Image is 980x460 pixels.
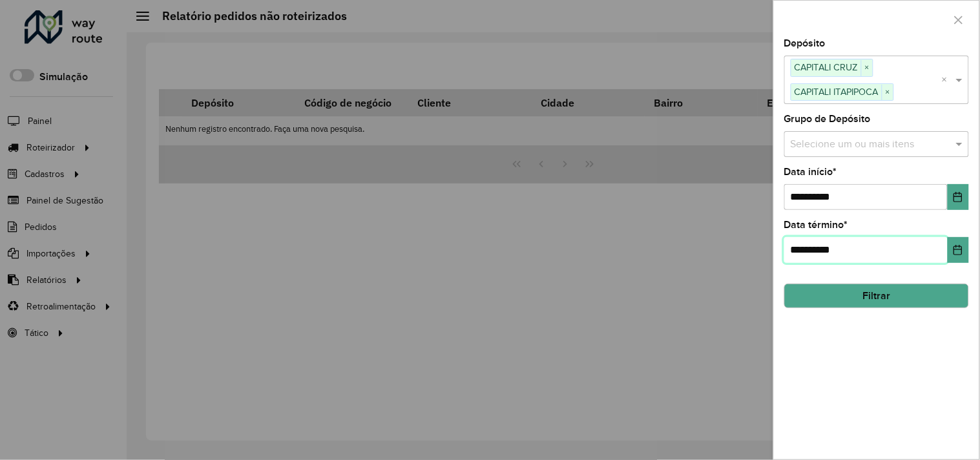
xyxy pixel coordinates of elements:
[784,284,969,308] button: Filtrar
[791,84,882,99] span: CAPITALI ITAPIPOCA
[784,217,848,233] label: Data término
[784,111,871,127] label: Grupo de Depósito
[948,184,969,210] button: Choose Date
[882,85,893,100] span: ×
[948,237,969,263] button: Choose Date
[791,59,861,75] span: CAPITALI CRUZ
[942,72,953,88] span: Clear all
[784,164,837,180] label: Data início
[861,60,873,76] span: ×
[784,36,826,51] label: Depósito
